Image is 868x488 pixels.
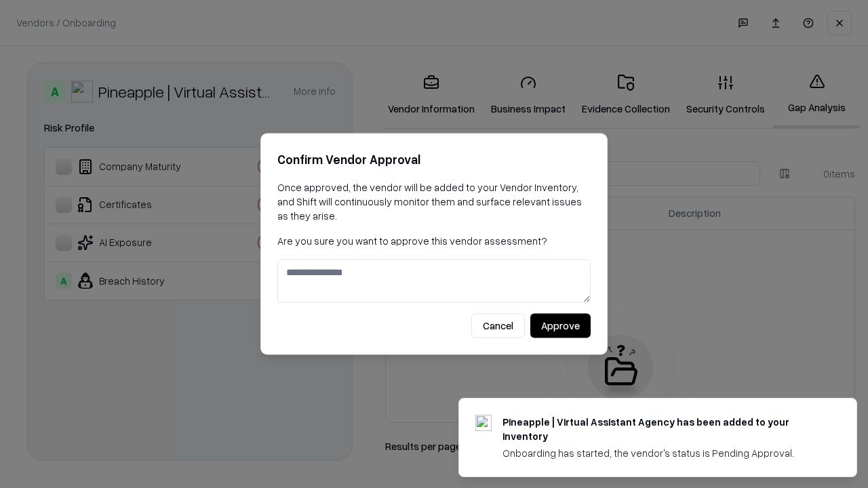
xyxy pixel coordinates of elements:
p: Are you sure you want to approve this vendor assessment? [277,234,591,248]
div: Pineapple | Virtual Assistant Agency has been added to your inventory [502,415,824,443]
h2: Confirm Vendor Approval [277,150,591,169]
p: Once approved, the vendor will be added to your Vendor Inventory, and Shift will continuously mon... [277,180,591,223]
img: trypineapple.com [475,415,492,431]
button: Cancel [471,314,525,338]
div: Onboarding has started, the vendor's status is Pending Approval. [502,446,824,460]
button: Approve [530,314,591,338]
